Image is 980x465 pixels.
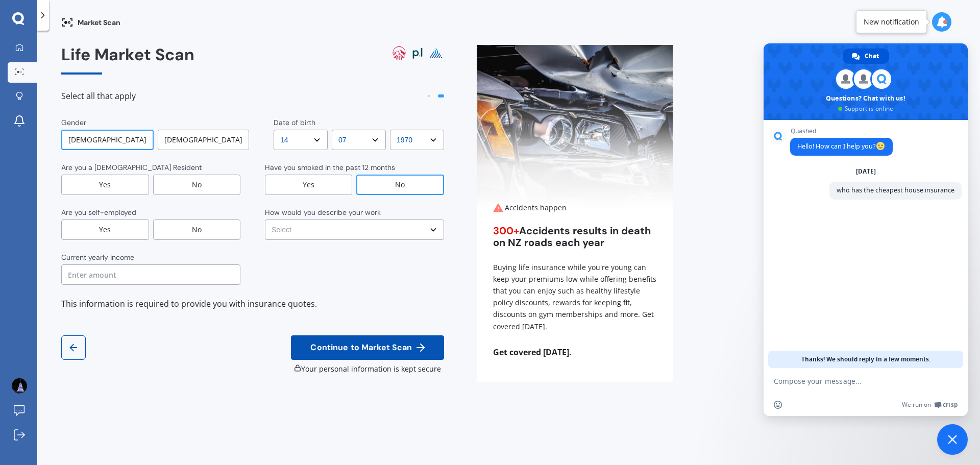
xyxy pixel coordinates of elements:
div: Yes [265,175,352,195]
span: Get covered [DATE]. [477,347,673,357]
span: Hello! How can I help you? [797,142,886,151]
div: Close chat [937,424,968,455]
button: Continue to Market Scan [291,335,444,360]
span: who has the cheapest house insurance [837,186,954,194]
img: ACg8ocLEOU1wuWz2G4attQ7dmK4XcWBFxc4NG6kuv0RNuGOJweLOKCA=s96-c [12,378,27,394]
textarea: Compose your message... [774,377,935,386]
a: We run onCrisp [902,401,958,409]
div: Your personal information is kept secure [291,364,444,374]
div: Have you smoked in the past 12 months [265,162,395,173]
span: 300+ [493,224,519,237]
input: Enter amount [61,264,240,285]
div: Accidents results in death on NZ roads each year [493,225,656,249]
span: Continue to Market Scan [308,343,414,353]
div: Buying life insurance while you're young can keep your premiums low while offering benefits that ... [493,261,656,332]
div: Current yearly income [61,252,134,262]
div: [DEMOGRAPHIC_DATA] [61,130,154,150]
img: Accidents happen [477,45,673,208]
div: Market Scan [61,16,120,29]
span: Insert an emoji [774,401,782,409]
img: pinnacle life logo [428,45,444,61]
div: No [356,175,444,195]
div: Are you self-employed [61,207,136,217]
div: Are you a [DEMOGRAPHIC_DATA] Resident [61,162,202,173]
span: Life Market Scan [61,44,194,65]
span: Thanks! We should reply in a few moments. [801,351,930,368]
div: Accidents happen [493,203,656,213]
div: This information is required to provide you with insurance quotes. [61,297,444,311]
img: partners life logo [409,45,426,61]
div: No [153,219,241,240]
div: Gender [61,117,86,128]
span: Quashed [790,128,893,135]
span: Crisp [943,401,958,409]
div: New notification [864,17,919,27]
div: Yes [61,175,149,195]
span: Chat [865,48,879,64]
div: Chat [843,48,889,64]
span: Select all that apply [61,91,136,101]
div: [DEMOGRAPHIC_DATA] [158,130,249,150]
div: [DATE] [856,168,876,175]
span: We run on [902,401,931,409]
div: No [153,175,241,195]
div: Yes [61,219,149,240]
div: How would you describe your work [265,207,381,217]
img: aia logo [391,45,407,61]
div: Date of birth [274,117,315,128]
